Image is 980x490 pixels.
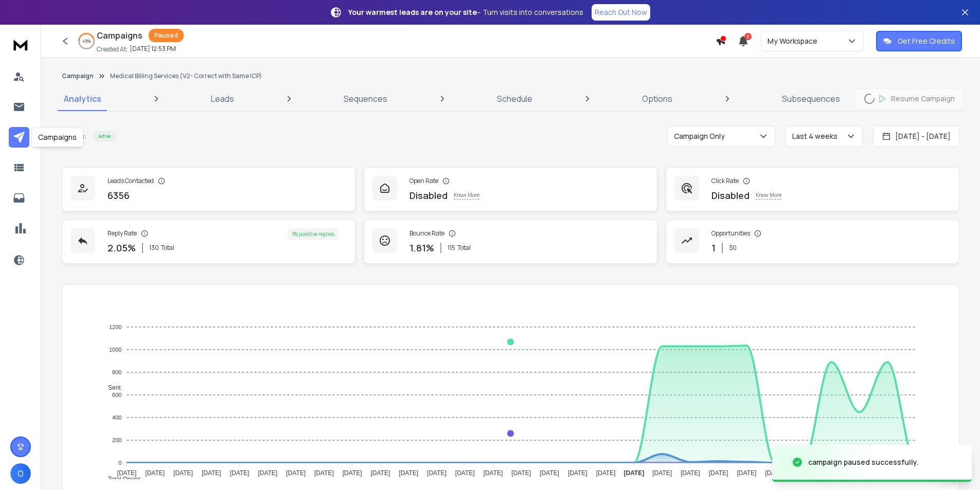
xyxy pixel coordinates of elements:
tspan: 1200 [109,324,121,330]
p: Medical Billing Services (V2- Correct with Same ICP) [110,72,262,80]
p: Open Rate [409,177,438,185]
p: Know More [756,191,781,199]
tspan: [DATE] [709,469,728,477]
p: Disabled [711,188,750,203]
div: 1 % positive replies [288,228,338,240]
button: Get Free Credits [876,31,962,51]
span: 115 [448,244,455,252]
tspan: [DATE] [737,469,757,477]
h1: Campaigns [97,29,142,42]
a: Options [636,86,679,111]
p: 6356 [108,188,130,203]
div: Campaigns [31,128,83,147]
tspan: [DATE] [596,469,616,477]
tspan: [DATE] [427,469,447,477]
span: Total Opens [100,476,141,483]
tspan: 600 [112,392,121,398]
button: O [10,463,31,484]
a: Sequences [337,86,394,111]
tspan: 200 [112,437,121,443]
tspan: [DATE] [511,469,531,477]
tspan: 400 [112,414,121,421]
p: Subsequences [782,93,840,105]
tspan: [DATE] [314,469,334,477]
tspan: [DATE] [117,469,137,477]
span: Sent [100,384,121,391]
p: Reply Rate [108,229,137,238]
tspan: [DATE] [230,469,250,477]
p: Reach Out Now [595,7,647,17]
tspan: [DATE] [173,469,193,477]
tspan: 0 [118,460,121,466]
p: Leads Contacted [108,177,154,185]
a: Leads [205,86,240,111]
a: Subsequences [776,86,846,111]
p: 1 [711,241,716,255]
a: Bounce Rate1.81%115Total [364,220,657,264]
tspan: [DATE] [623,469,644,477]
p: Disabled [409,188,448,203]
p: Bounce Rate [409,229,444,238]
a: Reach Out Now [592,4,650,21]
tspan: [DATE] [540,469,559,477]
tspan: [DATE] [370,469,390,477]
tspan: [DATE] [455,469,475,477]
span: Total [457,244,471,252]
tspan: 1000 [109,347,121,353]
a: Open RateDisabledKnow More [364,167,657,211]
button: [DATE] - [DATE] [873,126,959,147]
strong: Your warmest leads are on your site [348,7,477,17]
p: Options [642,93,672,105]
a: Reply Rate2.05%130Total1% positive replies [62,220,355,264]
tspan: [DATE] [681,469,700,477]
a: Schedule [491,86,539,111]
span: 130 [149,244,159,252]
a: Analytics [58,86,108,111]
tspan: [DATE] [258,469,277,477]
tspan: [DATE] [652,469,672,477]
p: – Turn visits into conversations [348,7,583,17]
tspan: [DATE] [286,469,306,477]
p: My Workspace [768,36,822,46]
p: Click Rate [711,177,739,185]
p: Campaign Only [674,131,729,141]
tspan: [DATE] [568,469,587,477]
span: 2 [744,33,752,40]
p: Leads [211,93,234,105]
p: Get Free Credits [898,36,955,46]
tspan: [DATE] [343,469,362,477]
div: Active [93,131,116,142]
p: 45 % [82,38,91,44]
p: Schedule [497,93,532,105]
div: campaign paused successfully. [808,457,919,467]
span: Total [161,244,174,252]
p: Know More [454,191,479,199]
tspan: [DATE] [145,469,165,477]
p: Created At: [97,45,128,53]
p: Opportunities [711,229,750,238]
tspan: [DATE] [202,469,221,477]
button: Campaign [62,72,94,80]
a: Opportunities1$0 [666,220,959,264]
p: [DATE] 12:53 PM [130,45,176,53]
div: Paused [149,29,184,42]
tspan: [DATE] [484,469,503,477]
p: Sequences [344,93,387,105]
a: Leads Contacted6356 [62,167,355,211]
p: $ 0 [729,244,737,252]
p: 1.81 % [409,241,434,255]
p: Analytics [64,93,101,105]
a: Click RateDisabledKnow More [666,167,959,211]
tspan: [DATE] [399,469,418,477]
p: 2.05 % [108,241,136,255]
tspan: 800 [112,369,121,375]
img: logo [10,35,31,54]
p: Last 4 weeks [792,131,842,141]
